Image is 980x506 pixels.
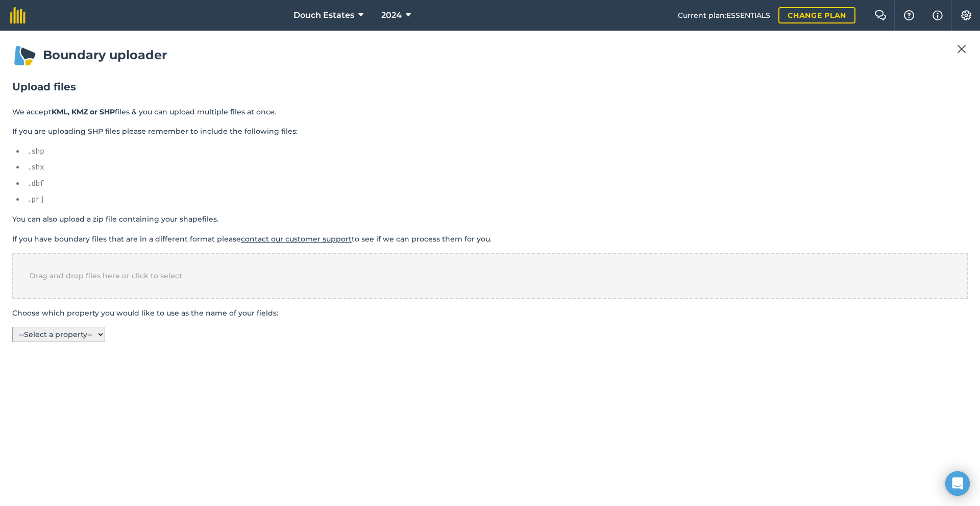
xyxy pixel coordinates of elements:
pre: .prj [27,194,968,205]
p: If you have boundary files that are in a different format please to see if we can process them fo... [12,233,968,245]
span: Douch Estates [293,9,354,21]
img: Two speech bubbles overlapping with the left bubble in the forefront [874,10,887,20]
p: We accept files & you can upload multiple files at once. [12,106,968,117]
h1: Boundary uploader [12,43,968,67]
div: Open Intercom Messenger [945,471,970,496]
p: Choose which property you would like to use as the name of your fields: [12,307,968,319]
a: contact our customer support [241,234,352,244]
a: Change plan [778,7,855,23]
img: A cog icon [960,10,972,20]
pre: .dbf [27,178,968,189]
img: A question mark icon [903,10,915,20]
img: svg+xml;base64,PHN2ZyB4bWxucz0iaHR0cDovL3d3dy53My5vcmcvMjAwMC9zdmciIHdpZHRoPSIyMiIgaGVpZ2h0PSIzMC... [957,43,966,55]
span: 2024 [381,9,402,21]
img: fieldmargin Logo [10,7,26,23]
pre: .shp [27,146,968,157]
span: Drag and drop files here or click to select [30,271,182,280]
img: svg+xml;base64,PHN2ZyB4bWxucz0iaHR0cDovL3d3dy53My5vcmcvMjAwMC9zdmciIHdpZHRoPSIxNyIgaGVpZ2h0PSIxNy... [933,9,943,21]
pre: .shx [27,162,968,173]
strong: KML, KMZ or SHP [52,107,115,116]
p: You can also upload a zip file containing your shapefiles. [12,213,968,225]
h2: Upload files [12,80,968,94]
p: If you are uploading SHP files please remember to include the following files: [12,126,968,137]
span: Current plan : ESSENTIALS [678,10,770,21]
